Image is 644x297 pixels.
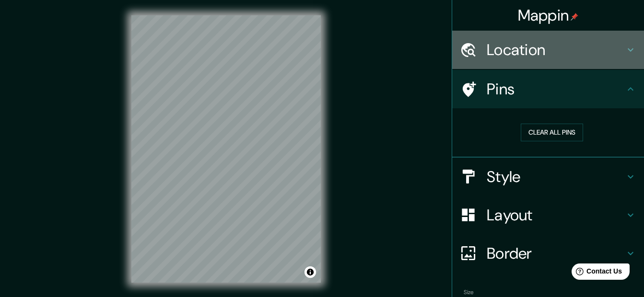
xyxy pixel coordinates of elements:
iframe: Help widget launcher [559,260,633,286]
canvas: Map [131,15,321,283]
div: Pins [452,70,644,108]
div: Layout [452,196,644,234]
h4: Style [487,167,625,186]
h4: Border [487,244,625,263]
img: pin-icon.png [571,13,578,21]
div: Style [452,158,644,196]
label: Size [464,288,474,296]
h4: Layout [487,206,625,225]
button: Clear all pins [521,124,583,141]
button: Toggle attribution [304,266,316,278]
h4: Mappin [518,6,579,25]
div: Border [452,234,644,273]
h4: Location [487,40,625,59]
h4: Pins [487,80,625,99]
div: Location [452,31,644,69]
